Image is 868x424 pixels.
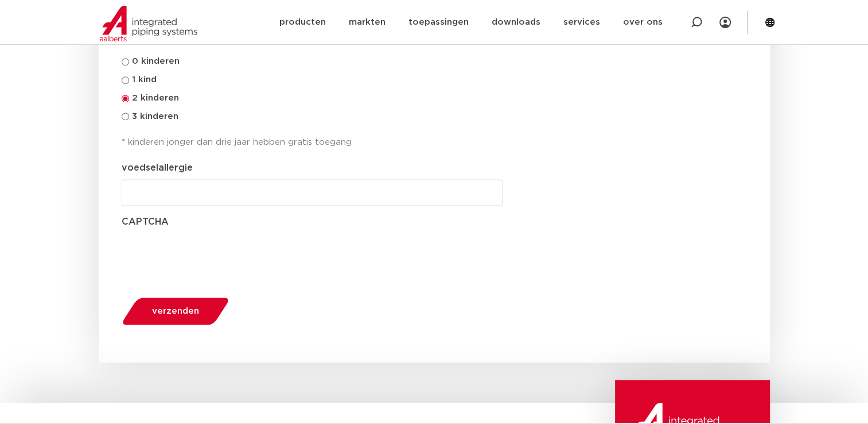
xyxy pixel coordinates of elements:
span: verzenden [152,307,199,315]
label: 1 kind [132,73,157,87]
label: 0 kinderen [132,55,180,68]
iframe: reCAPTCHA [122,233,296,278]
label: 3 kinderen [132,110,178,124]
label: voedselallergie [122,161,193,175]
button: verzenden [118,296,233,326]
label: CAPTCHA [122,215,169,229]
label: 2 kinderen [132,91,179,105]
div: * kinderen jonger dan drie jaar hebben gratis toegang [122,126,503,152]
